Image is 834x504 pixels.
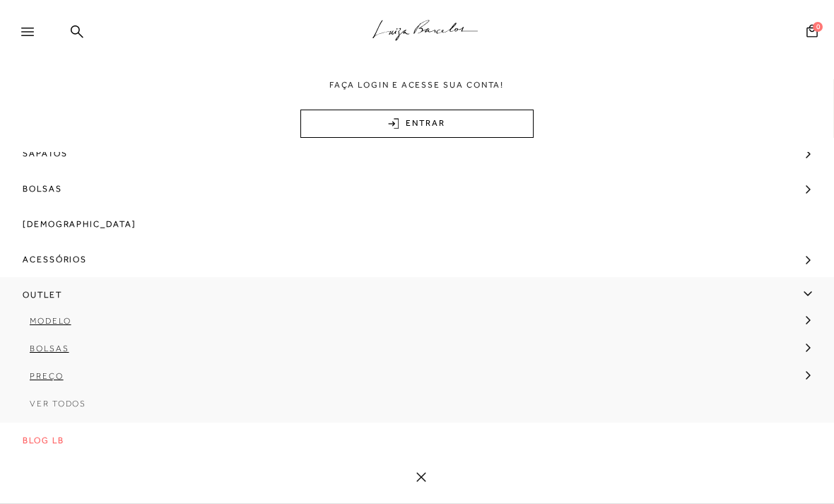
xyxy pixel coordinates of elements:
[23,171,62,206] span: Bolsas
[30,399,86,409] span: Ver Todos
[813,22,823,32] span: 0
[30,344,69,353] span: Bolsas
[23,277,62,312] span: Outlet
[30,371,64,381] span: Preço
[802,23,822,42] button: 0
[23,136,67,171] span: Sapatos
[300,110,534,138] a: ENTRAR
[23,242,87,277] span: Acessórios
[30,316,71,326] span: Modelo
[23,423,64,458] span: BLOG LB
[23,206,136,242] span: [DEMOGRAPHIC_DATA]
